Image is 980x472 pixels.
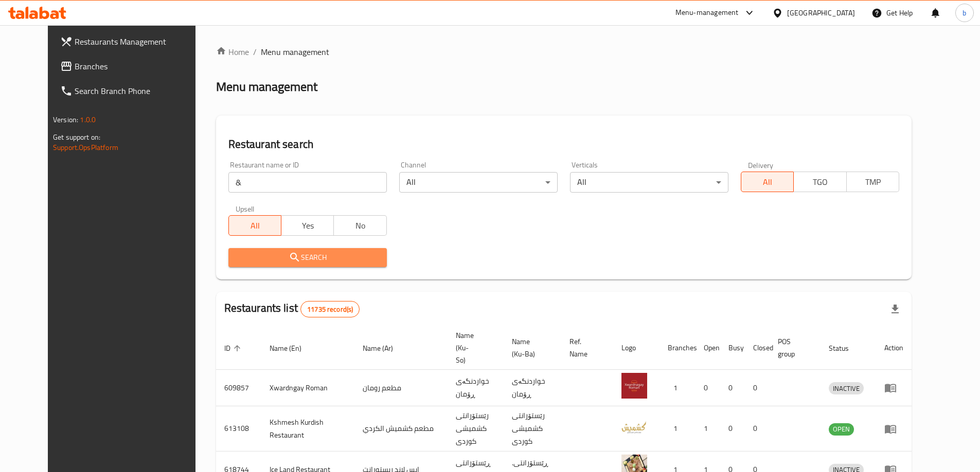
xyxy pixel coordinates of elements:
span: Search [237,251,379,264]
td: 0 [696,370,720,406]
span: OPEN [829,423,854,435]
span: Name (Ku-Ba) [512,335,549,360]
td: خواردنگەی ڕۆمان [504,370,561,406]
span: POS group [778,335,808,360]
button: All [741,172,794,192]
span: All [745,175,790,190]
div: All [399,172,558,193]
button: TMP [846,172,899,192]
h2: Menu management [216,79,317,95]
span: Name (En) [270,342,315,354]
span: Yes [286,218,330,233]
span: 11735 record(s) [301,305,359,314]
span: Status [829,342,862,354]
th: Action [876,326,912,370]
h2: Restaurants list [224,300,360,317]
button: All [228,215,281,236]
td: Xwardngay Roman [261,370,354,406]
td: 1 [696,406,720,451]
button: TGO [793,172,846,192]
button: Search [228,248,387,267]
span: Ref. Name [569,335,601,360]
th: Branches [660,326,696,370]
li: / [253,46,257,58]
span: 1.0.0 [80,113,96,126]
a: Support.OpsPlatform [53,141,118,154]
a: Home [216,46,249,58]
span: Menu management [261,46,329,58]
img: Kshmesh Kurdish Restaurant [621,414,647,440]
input: Search for restaurant name or ID.. [228,172,387,193]
td: رێستۆرانتی کشمیشى كوردى [448,406,504,451]
td: مطعم رومان [354,370,448,406]
span: Search Branch Phone [75,85,203,97]
span: Get support on: [53,130,100,144]
button: Yes [281,215,334,236]
td: رێستۆرانتی کشمیشى كوردى [504,406,561,451]
th: Open [696,326,720,370]
td: 1 [660,370,696,406]
div: Export file [883,297,907,322]
div: Menu [884,382,903,394]
button: No [333,215,386,236]
td: 0 [720,370,745,406]
td: 609857 [216,370,261,406]
span: TMP [851,175,895,190]
span: TGO [798,175,842,190]
span: Version: [53,113,78,126]
span: INACTIVE [829,383,864,394]
span: Name (Ar) [363,342,406,354]
div: All [570,172,728,193]
span: b [963,7,966,18]
th: Busy [720,326,745,370]
span: Name (Ku-So) [456,329,491,366]
td: خواردنگەی ڕۆمان [448,370,504,406]
nav: breadcrumb [216,46,912,58]
td: 613108 [216,406,261,451]
a: Search Branch Phone [52,79,211,103]
td: 1 [660,406,696,451]
span: Restaurants Management [75,35,203,48]
span: Branches [75,60,203,72]
div: INACTIVE [829,382,864,394]
div: [GEOGRAPHIC_DATA] [787,7,855,18]
span: No [338,218,382,233]
a: Restaurants Management [52,29,211,54]
td: 0 [745,370,770,406]
div: Menu-management [675,7,739,19]
h2: Restaurant search [228,137,899,152]
label: Upsell [236,205,255,212]
img: Xwardngay Roman [621,373,647,399]
td: Kshmesh Kurdish Restaurant [261,406,354,451]
span: ID [224,342,244,354]
label: Delivery [748,161,774,168]
td: 0 [745,406,770,451]
div: Menu [884,423,903,435]
a: Branches [52,54,211,79]
th: Closed [745,326,770,370]
span: All [233,218,277,233]
th: Logo [613,326,660,370]
td: مطعم كشميش الكردي [354,406,448,451]
td: 0 [720,406,745,451]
